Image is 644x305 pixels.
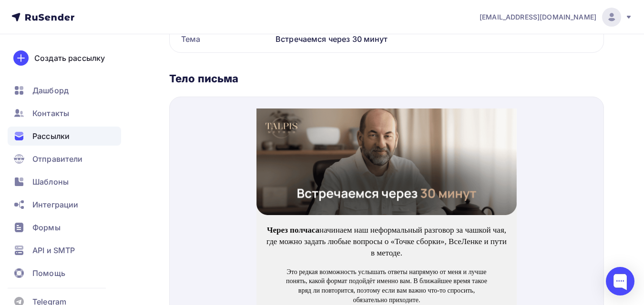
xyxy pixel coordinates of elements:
strong: Через полчаса [10,117,63,126]
span: Рассылки [32,130,70,142]
span: API и SMTP [32,245,75,256]
a: Дашборд [8,81,121,100]
span: Контакты [32,108,69,119]
a: Присоединиться к трансляции [30,207,231,240]
span: Дашборд [32,85,69,96]
div: Создать рассылку [34,52,105,64]
span: Отправители [32,153,83,165]
p: начинаем наш неформальный разговор за чашкой чая, где можно задать любые вопросы о «Точке сборки»... [9,116,252,150]
a: Контакты [8,104,121,123]
span: [EMAIL_ADDRESS][DOMAIN_NAME] [480,12,596,22]
span: Формы [32,222,61,233]
span: Помощь [32,267,65,279]
a: Рассылки [8,127,121,146]
span: Интеграции [32,199,78,210]
a: Шаблоны [8,172,121,191]
a: Формы [8,218,121,237]
span: Шаблоны [32,176,69,187]
div: Тело письма [169,72,604,85]
p: Это редкая возможность услышать ответы напрямую от меня и лучше понять, какой формат подойдёт име... [29,159,232,196]
a: [EMAIL_ADDRESS][DOMAIN_NAME] [480,8,633,27]
div: Встречаемся через 30 минут [272,26,603,52]
div: Тема [170,26,272,52]
a: Отправители [8,149,121,168]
